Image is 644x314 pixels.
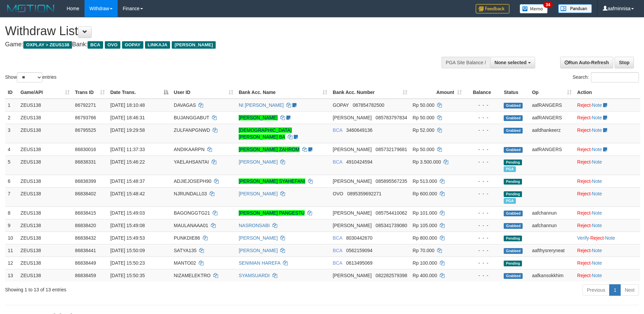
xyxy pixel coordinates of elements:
span: Copy 085783797834 to clipboard [376,115,407,120]
span: 86838420 [75,223,96,228]
span: Rp 50.000 [413,147,435,152]
span: Rp 50.000 [413,102,435,108]
span: Rp 52.000 [413,127,435,133]
span: ADJIEJOSEPH90 [174,178,211,184]
span: [DATE] 15:49:03 [110,210,145,216]
button: None selected [490,57,535,68]
td: · [574,219,640,232]
div: - - - [467,210,499,216]
a: Note [592,273,602,278]
a: Run Auto-Refresh [560,57,613,68]
a: Reject [577,159,591,165]
td: ZEUS138 [18,99,72,112]
span: BCA [333,248,342,253]
td: aafkansokkhim [529,269,575,282]
td: · [574,99,640,112]
span: NIZAMELEKTRO [174,273,211,278]
th: Op: activate to sort column ascending [529,86,575,99]
span: Rp 400.000 [413,273,437,278]
td: · [574,155,640,175]
a: SYAMSUARDI [239,273,270,278]
a: [PERSON_NAME] [239,248,278,253]
span: [PERSON_NAME] [172,41,215,49]
td: · [574,187,640,207]
td: ZEUS138 [18,257,72,269]
img: Button%20Memo.svg [520,4,548,14]
div: - - - [467,114,499,121]
span: Rp 513.000 [413,178,437,184]
span: Grabbed [504,211,523,216]
img: Feedback.jpg [476,4,509,14]
a: Reject [577,102,591,108]
span: 86792271 [75,102,96,108]
span: YAELAHSANTAI [174,159,209,165]
td: ZEUS138 [18,269,72,282]
a: Reject [577,178,591,184]
td: aafthysreryneat [529,244,575,257]
span: Pending [504,191,522,197]
span: 86838432 [75,235,96,241]
a: Note [592,210,602,216]
div: Showing 1 to 13 of 13 entries [5,284,263,293]
th: Amount: activate to sort column ascending [410,86,464,99]
td: 11 [5,244,18,257]
div: - - - [467,146,499,153]
th: Bank Acc. Name: activate to sort column ascending [236,86,330,99]
span: ANDIKAARPN [174,147,205,152]
span: Grabbed [504,128,523,134]
span: Rp 3.500.000 [413,159,441,165]
select: Showentries [17,72,42,82]
td: 9 [5,219,18,232]
span: BAGONGGTG21 [174,210,210,216]
td: ZEUS138 [18,175,72,187]
span: Rp 105.000 [413,223,437,228]
td: aafRANGERS [529,111,575,124]
a: 1 [609,284,621,296]
td: ZEUS138 [18,143,72,155]
td: ZEUS138 [18,124,72,143]
a: Next [620,284,639,296]
a: SENIMAN HAREFA [239,260,280,266]
span: 86838415 [75,210,96,216]
span: Rp 50.000 [413,115,435,120]
td: · · [574,232,640,244]
a: [PERSON_NAME] [239,159,278,165]
a: NI [PERSON_NAME] [239,102,284,108]
span: Grabbed [504,103,523,108]
span: Copy 0613495069 to clipboard [346,260,373,266]
a: Reject [577,147,591,152]
td: · [574,257,640,269]
td: 2 [5,111,18,124]
span: [PERSON_NAME] [333,178,372,184]
a: Note [592,191,602,196]
span: LINKAJA [145,41,170,49]
a: Note [592,223,602,228]
td: ZEUS138 [18,232,72,244]
th: Action [574,86,640,99]
label: Show entries [5,72,56,82]
td: · [574,207,640,219]
span: BCA [88,41,103,49]
span: [PERSON_NAME] [333,223,372,228]
span: Copy 082282579398 to clipboard [376,273,407,278]
span: Copy 0562159094 to clipboard [346,248,373,253]
input: Search: [591,72,639,82]
td: ZEUS138 [18,244,72,257]
a: Reject [577,248,591,253]
a: [PERSON_NAME] SYAHEFANI [239,178,305,184]
a: Note [592,260,602,266]
td: · [574,143,640,155]
a: Reject [577,260,591,266]
a: Reject [577,115,591,120]
td: ZEUS138 [18,155,72,175]
span: [DATE] 15:48:42 [110,191,145,196]
span: BCA [333,159,342,165]
span: Copy 0895359692271 to clipboard [347,191,381,196]
span: Rp 600.000 [413,191,437,196]
span: Marked by aafnoeunsreypich [504,166,516,172]
span: BCA [333,260,342,266]
th: ID [5,86,18,99]
span: Grabbed [504,273,523,279]
th: Status [501,86,529,99]
th: Bank Acc. Number: activate to sort column ascending [330,86,410,99]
